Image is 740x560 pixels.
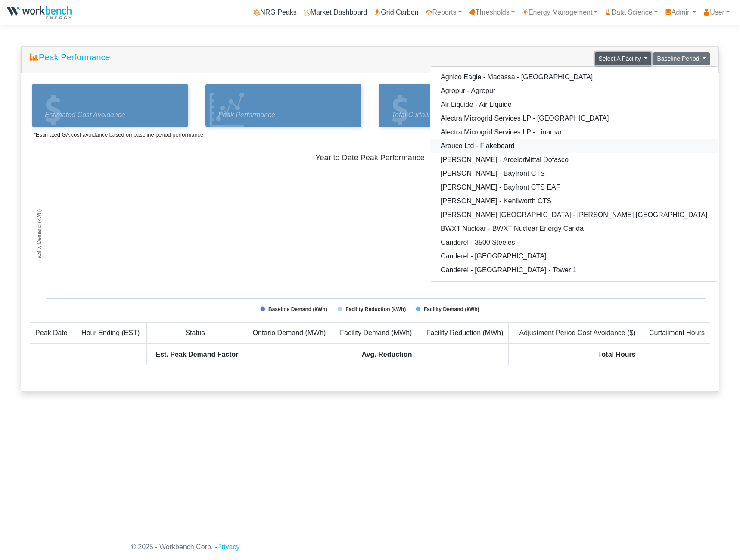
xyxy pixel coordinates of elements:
[430,98,718,112] a: Air Liquide - Air Liquide
[641,322,710,344] td: Curtailment Hours
[300,4,371,21] a: Market Dashboard
[217,543,239,551] a: Privacy
[430,249,718,263] a: Canderel - [GEOGRAPHIC_DATA]
[601,4,661,21] a: Data Science
[370,4,422,21] a: Grid Carbon
[465,4,518,21] a: Thresholds
[45,110,182,120] span: Estimated Cost Avoidance
[661,4,700,21] a: Admin
[430,236,718,249] a: Canderel - 3500 Steeles
[331,322,417,344] td: Facility Demand (MWh)
[36,209,42,261] tspan: Facility Demand (kWh)
[430,208,718,222] a: [PERSON_NAME] [GEOGRAPHIC_DATA] - [PERSON_NAME] [GEOGRAPHIC_DATA]
[315,153,424,162] tspan: Year to Date Peak Performance
[430,84,718,98] a: Agropur - Agropur
[392,110,529,120] span: Total Curtailment Days / Hours
[34,131,203,138] small: *Estimated GA cost avoidance based on baseline period performance
[430,277,718,291] a: Canderel - [GEOGRAPHIC_DATA] - Tower 2
[430,194,718,208] a: [PERSON_NAME] - Kenilworth CTS
[430,167,718,180] a: [PERSON_NAME] - Bayfront CTS
[268,306,327,312] tspan: Baseline Demand (kWh)
[595,52,652,65] button: Select A Facility
[75,322,146,344] td: Hour Ending (EST)
[657,55,699,62] span: Baseline Period
[345,306,406,312] tspan: Facility Reduction (kWh)
[430,180,718,194] a: [PERSON_NAME] - Bayfront CTS EAF
[7,6,72,19] img: NRGPeaks.png
[430,222,718,236] a: BWXT Nuclear - BWXT Nuclear Energy Canda
[244,322,331,344] td: Ontario Demand (MWh)
[155,351,238,358] strong: Est. Peak Demand Factor
[599,55,641,62] span: Select A Facility
[430,70,718,84] a: Agnico Eagle - Macassa - [GEOGRAPHIC_DATA]
[430,153,718,167] a: [PERSON_NAME] - ArcelorMittal Dofasco
[30,322,75,344] td: Peak Date
[417,322,509,344] td: Facility Reduction (MWh)
[430,139,718,153] a: Arauco Ltd - Flakeboard
[250,4,300,21] a: NRG Peaks
[430,112,718,125] a: Alectra Microgrid Services LP - [GEOGRAPHIC_DATA]
[700,4,733,21] a: User
[653,52,710,65] button: Baseline Period
[124,534,616,560] div: © 2025 - Workbench Corp. -
[598,351,636,358] strong: Total Hours
[30,52,110,62] h5: Peak Performance
[424,306,479,312] tspan: Facility Demand (kWh)
[422,4,465,21] a: Reports
[518,4,601,21] a: Energy Management
[146,322,244,344] td: Status
[509,322,641,344] td: Adjustment Period Cost Avoidance ($)
[362,351,412,358] strong: Avg. Reduction
[430,125,718,139] a: Alectra Microgrid Services LP - Linamar
[218,110,355,120] span: Peak Performance
[430,263,718,277] a: Canderel - [GEOGRAPHIC_DATA] - Tower 1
